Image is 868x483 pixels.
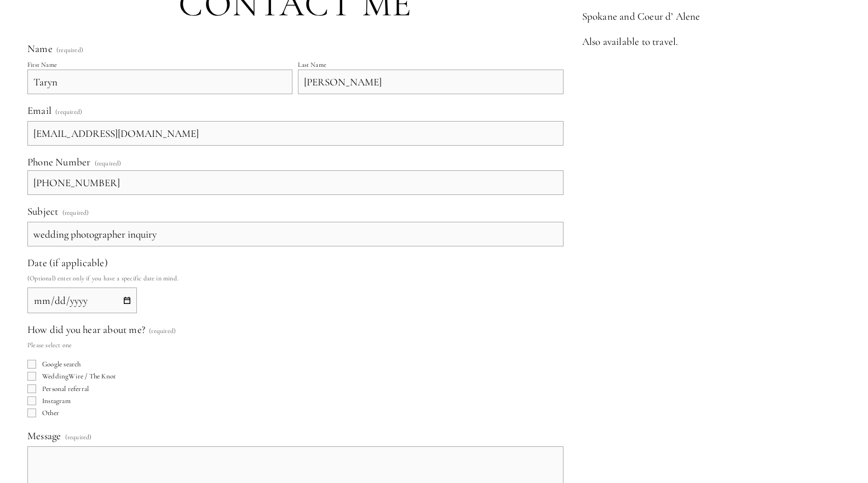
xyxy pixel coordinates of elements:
[582,34,841,49] p: Also available to travel.
[27,104,51,117] span: Email
[298,61,326,68] div: Last Name
[95,160,122,166] span: (required)
[27,360,36,369] input: Google search
[27,372,36,381] input: WeddingWire / The Knot
[27,61,57,68] div: First Name
[27,323,145,336] span: How did you hear about me?
[27,156,90,168] span: Phone Number
[56,47,83,53] span: (required)
[42,372,116,381] span: WeddingWire / The Knot
[65,430,92,444] span: (required)
[62,205,89,220] span: (required)
[27,409,36,417] input: Other
[27,429,61,442] span: Message
[27,384,36,393] input: Personal referral
[42,384,89,393] span: Personal referral
[27,42,53,55] span: Name
[149,324,176,338] span: (required)
[42,360,81,369] span: Google search
[42,396,71,405] span: Instagram
[27,256,108,269] span: Date (if applicable)
[55,105,82,119] span: (required)
[582,9,841,24] p: Spokane and Coeur d’ Alene
[42,409,59,417] span: Other
[27,271,564,285] p: (Optional) enter only if you have a specific date in mind.
[27,338,176,352] p: Please select one
[27,396,36,405] input: Instagram
[27,205,58,217] span: Subject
